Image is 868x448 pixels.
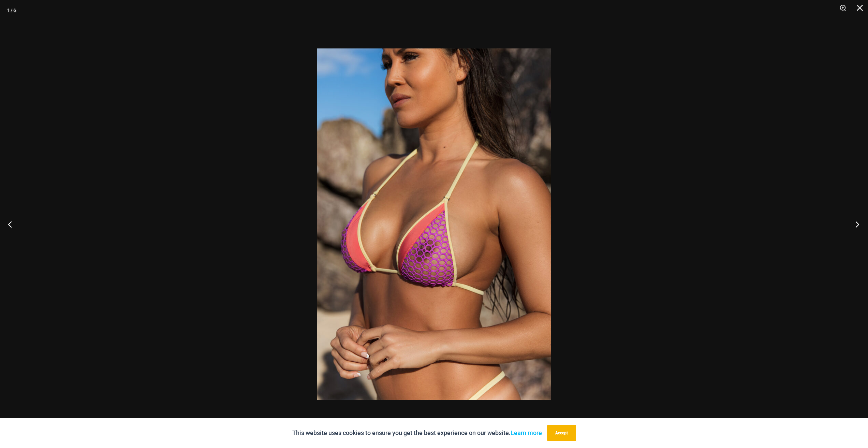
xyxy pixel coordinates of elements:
[511,429,542,436] a: Learn more
[842,207,868,241] button: Next
[292,428,542,438] p: This website uses cookies to ensure you get the best experience on our website.
[547,425,576,441] button: Accept
[317,48,551,400] img: That Summer Heat Wave 3063 Tri Top 01
[7,5,16,15] div: 1 / 6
